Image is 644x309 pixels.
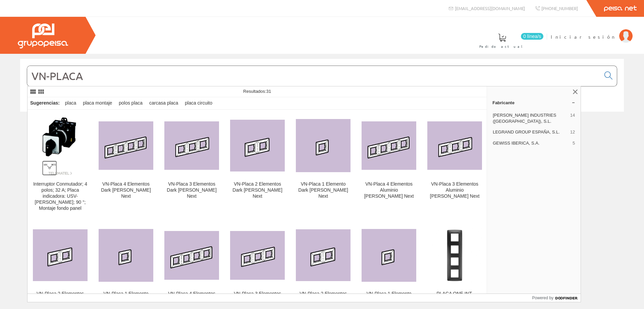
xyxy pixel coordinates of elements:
[362,121,416,170] img: VN-Placa 4 Elementos Aluminio Valena Next
[296,181,351,199] div: VN-Placa 1 Elemento Dark [PERSON_NAME] Next
[570,129,575,135] span: 12
[182,97,215,109] div: placa circuito
[493,140,570,146] span: GEWISS IBERICA, S.A.
[356,110,422,219] a: VN-Placa 4 Elementos Aluminio Valena Next VN-Placa 4 Elementos Aluminio [PERSON_NAME] Next
[296,291,351,303] div: VN-Placa 2 Elementos [PERSON_NAME] Next
[99,229,153,282] img: VN-Placa 1 Elemento Aluminio Valena Next
[230,181,285,199] div: VN-Placa 2 Elementos Dark [PERSON_NAME] Next
[28,99,61,108] div: Sugerencias:
[573,140,575,146] span: 5
[230,231,285,279] img: VN-Placa 3 Elementos Blanco Valena Next
[62,97,79,109] div: placa
[427,181,482,199] div: VN-Placa 3 Elementos Aluminio [PERSON_NAME] Next
[147,97,181,109] div: carcasa placa
[551,28,633,34] a: Iniciar sesión
[33,229,88,281] img: VN-Placa 2 Elementos Aluminio Valena Next
[33,181,88,211] div: Interruptor Conmutador; 4 polos; 32 A; Placa indicadora: USV-[PERSON_NAME]; 90 °; Montaje fondo p...
[532,295,553,301] span: Powered by
[521,33,543,40] span: 0 línea/s
[27,66,600,86] input: Buscar...
[243,89,271,94] span: Resultados:
[362,291,416,303] div: VN-Placa 1 Elemento [PERSON_NAME] Next
[116,97,145,109] div: polos placa
[362,181,416,199] div: VN-Placa 4 Elementos Aluminio [PERSON_NAME] Next
[99,121,153,170] img: VN-Placa 4 Elementos Dark Valena Next
[362,229,416,282] img: VN-Placa 1 Elemento Blanco Valena Next
[164,181,219,199] div: VN-Placa 3 Elementos Dark [PERSON_NAME] Next
[479,43,525,50] span: Pedido actual
[159,110,224,219] a: VN-Placa 3 Elementos Dark Valena Next VN-Placa 3 Elementos Dark [PERSON_NAME] Next
[99,291,153,309] div: VN-Placa 1 Elemento Aluminio [PERSON_NAME] Next
[427,228,482,283] img: PLACA ONE INT. 2+2+2+2M V.NEGRO SATINADO
[296,119,351,172] img: VN-Placa 1 Elemento Dark Valena Next
[541,5,578,11] span: [PHONE_NUMBER]
[164,231,219,280] img: VN-Placa 4 Elementos Blanco Valena Next
[164,121,219,170] img: VN-Placa 3 Elementos Dark Valena Next
[33,291,88,309] div: VN-Placa 2 Elementos Aluminio [PERSON_NAME] Next
[493,129,568,135] span: LEGRAND GROUP ESPAÑA, S.L.
[164,291,219,303] div: VN-Placa 4 Elementos [PERSON_NAME] Next
[230,291,285,303] div: VN-Placa 3 Elementos [PERSON_NAME] Next
[455,5,525,11] span: [EMAIL_ADDRESS][DOMAIN_NAME]
[427,121,482,170] img: VN-Placa 3 Elementos Aluminio Valena Next
[99,181,153,199] div: VN-Placa 4 Elementos Dark [PERSON_NAME] Next
[290,110,356,219] a: VN-Placa 1 Elemento Dark Valena Next VN-Placa 1 Elemento Dark [PERSON_NAME] Next
[487,97,581,108] a: Fabricante
[20,120,624,126] div: © Grupo Peisa
[18,24,68,48] img: Grupo Peisa
[493,112,568,124] span: [PERSON_NAME] INDUSTRIES ([GEOGRAPHIC_DATA]), S.L.
[422,110,487,219] a: VN-Placa 3 Elementos Aluminio Valena Next VN-Placa 3 Elementos Aluminio [PERSON_NAME] Next
[532,294,581,302] a: Powered by
[42,115,78,176] img: Interruptor Conmutador; 4 polos; 32 A; Placa indicadora: USV-NETZ; 90 °; Montaje fondo panel
[570,112,575,124] span: 14
[80,97,115,109] div: placa montaje
[93,110,159,219] a: VN-Placa 4 Elementos Dark Valena Next VN-Placa 4 Elementos Dark [PERSON_NAME] Next
[296,229,351,281] img: VN-Placa 2 Elementos Blanco Valena Next
[230,120,285,171] img: VN-Placa 2 Elementos Dark Valena Next
[266,89,271,94] span: 31
[427,291,482,309] div: PLACA ONE INT. 2+2+2+2M V.NEGRO SATINADO
[551,33,616,40] span: Iniciar sesión
[225,110,290,219] a: VN-Placa 2 Elementos Dark Valena Next VN-Placa 2 Elementos Dark [PERSON_NAME] Next
[28,110,93,219] a: Interruptor Conmutador; 4 polos; 32 A; Placa indicadora: USV-NETZ; 90 °; Montaje fondo panel Inte...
